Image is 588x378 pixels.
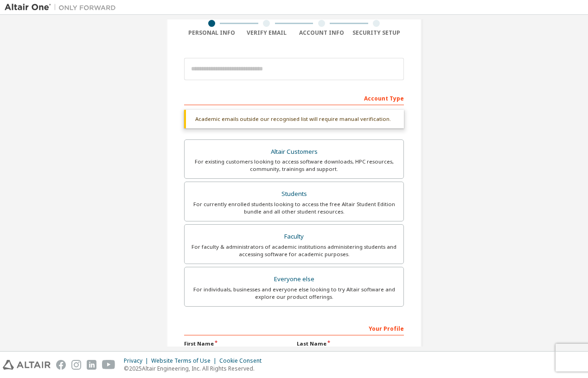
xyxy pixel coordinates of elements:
div: Account Info [294,29,349,37]
img: youtube.svg [102,360,115,370]
img: altair_logo.svg [3,360,51,370]
div: Cookie Consent [219,357,267,365]
label: Last Name [297,340,404,347]
img: Altair One [5,3,121,12]
div: Personal Info [184,29,239,37]
div: Account Type [184,90,404,105]
p: © 2025 Altair Engineering, Inc. All Rights Reserved. [124,365,267,372]
div: Faculty [190,230,398,243]
div: Academic emails outside our recognised list will require manual verification. [184,110,404,128]
img: instagram.svg [71,360,81,370]
img: linkedin.svg [87,360,96,370]
div: Security Setup [349,29,404,37]
div: Your Profile [184,321,404,335]
img: facebook.svg [56,360,66,370]
div: For faculty & administrators of academic institutions administering students and accessing softwa... [190,243,398,258]
div: For existing customers looking to access software downloads, HPC resources, community, trainings ... [190,158,398,173]
div: Students [190,188,398,201]
div: Altair Customers [190,145,398,158]
label: First Name [184,340,291,347]
div: Everyone else [190,273,398,286]
div: For individuals, businesses and everyone else looking to try Altair software and explore our prod... [190,286,398,301]
div: Privacy [124,357,151,365]
div: Website Terms of Use [151,357,219,365]
div: Verify Email [239,29,294,37]
div: For currently enrolled students looking to access the free Altair Student Edition bundle and all ... [190,201,398,215]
